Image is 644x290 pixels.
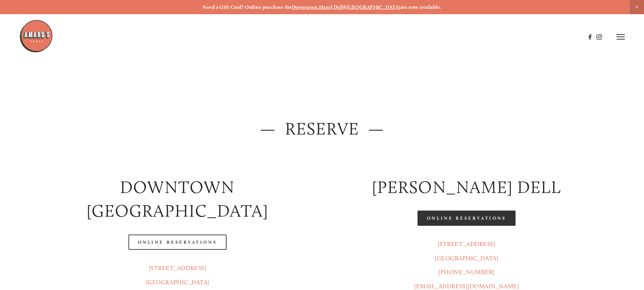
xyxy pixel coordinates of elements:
a: Hazel Dell [319,4,343,10]
h2: [PERSON_NAME] DELL [328,175,605,199]
h2: Downtown [GEOGRAPHIC_DATA] [39,175,316,223]
strong: are now available. [400,4,442,10]
a: Downtown [292,4,318,10]
a: [STREET_ADDRESS] [438,240,496,248]
h2: — Reserve — [39,117,605,141]
a: [EMAIL_ADDRESS][DOMAIN_NAME] [414,283,519,290]
a: [STREET_ADDRESS] [149,264,207,272]
a: [GEOGRAPHIC_DATA] [347,4,400,10]
a: Online Reservations [128,235,226,250]
a: Online Reservations [418,211,516,226]
a: [GEOGRAPHIC_DATA] [435,255,498,262]
img: Amaro's Table [19,19,53,53]
strong: , [318,4,319,10]
a: [GEOGRAPHIC_DATA] [146,279,209,286]
strong: Need a Gift Card? Online purchase for [202,4,292,10]
strong: & [343,4,347,10]
a: [PHONE_NUMBER] [438,268,495,276]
